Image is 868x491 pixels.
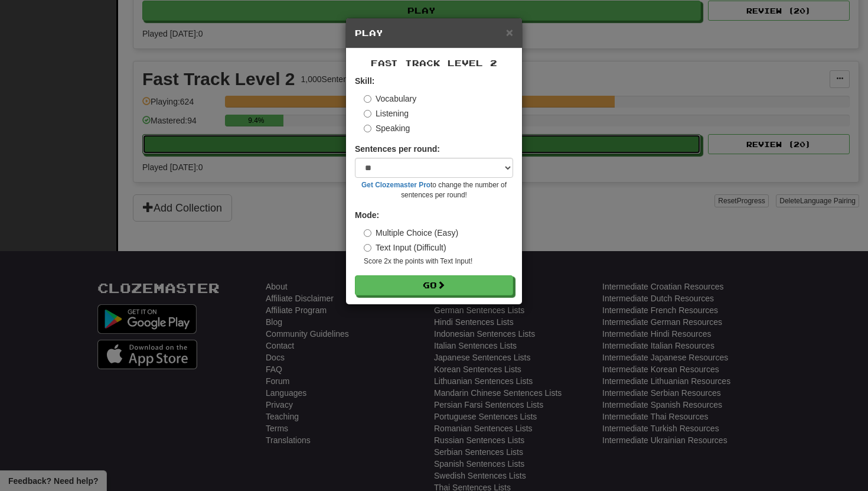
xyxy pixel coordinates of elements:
[364,227,458,239] label: Multiple Choice (Easy)
[364,256,513,266] small: Score 2x the points with Text Input !
[364,110,371,118] input: Listening
[355,210,379,220] strong: Mode:
[364,108,409,119] label: Listening
[506,25,513,39] span: ×
[506,26,513,38] button: Close
[355,180,513,200] small: to change the number of sentences per round!
[371,58,497,68] span: Fast Track Level 2
[364,125,371,132] input: Speaking
[364,93,416,105] label: Vocabulary
[361,181,430,189] a: Get Clozemaster Pro
[355,76,374,86] strong: Skill:
[364,229,371,237] input: Multiple Choice (Easy)
[364,244,371,252] input: Text Input (Difficult)
[364,122,410,134] label: Speaking
[355,275,513,295] button: Go
[364,242,446,253] label: Text Input (Difficult)
[355,143,440,155] label: Sentences per round:
[364,95,371,103] input: Vocabulary
[355,27,513,39] h5: Play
